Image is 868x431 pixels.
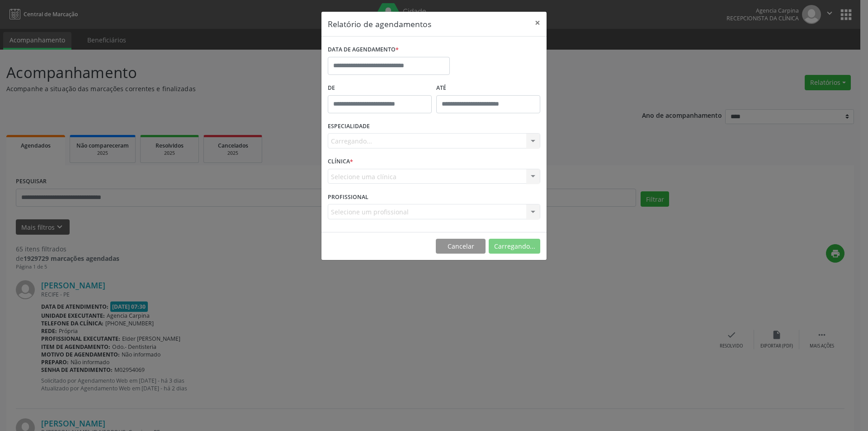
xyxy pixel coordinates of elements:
label: CLÍNICA [328,155,353,169]
button: Cancelar [436,239,486,254]
label: De [328,81,432,95]
label: PROFISSIONAL [328,190,368,204]
h5: Relatório de agendamentos [328,18,431,30]
button: Carregando... [489,239,540,254]
label: DATA DE AGENDAMENTO [328,43,399,57]
label: ESPECIALIDADE [328,120,370,134]
button: Close [528,12,547,34]
label: ATÉ [436,81,540,95]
